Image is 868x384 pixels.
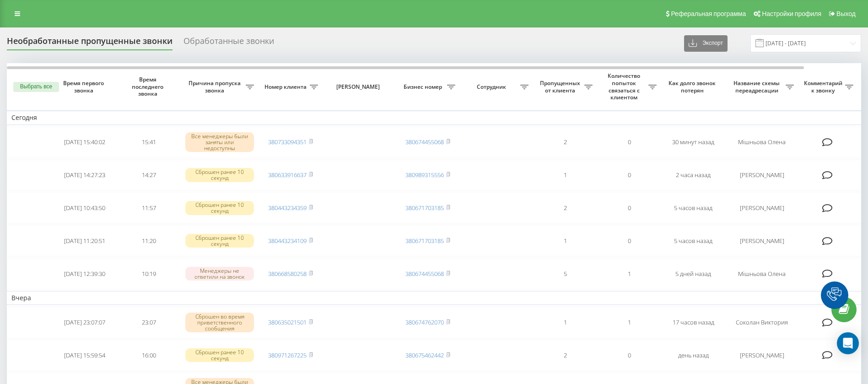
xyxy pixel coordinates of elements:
td: 1 [533,307,597,338]
div: Сброшен ранее 10 секунд [185,234,254,248]
td: день назад [661,340,725,371]
span: Пропущенных от клиента [538,80,584,94]
td: 10:19 [117,258,181,289]
td: 0 [597,160,661,191]
span: Время первого звонка [60,80,109,94]
div: Open Intercom Messenger [837,332,859,354]
a: 380633916637 [268,171,307,179]
div: Обработанные звонки [183,36,274,50]
a: 380635021501 [268,318,307,326]
td: 1 [533,160,597,191]
td: 0 [597,340,661,371]
td: [DATE] 23:07:07 [53,307,117,338]
td: 2 часа назад [661,160,725,191]
a: 380671703185 [405,237,444,245]
span: Номер клиента [263,83,310,91]
span: Количество попыток связаться с клиентом [602,72,648,101]
td: 5 [533,258,597,289]
button: Экспорт [684,35,728,52]
td: 2 [533,127,597,158]
a: 380674455068 [405,138,444,146]
td: 17 часов назад [661,307,725,338]
div: Сброшен ранее 10 секунд [185,348,254,362]
td: [DATE] 10:43:50 [53,192,117,223]
a: 380733094351 [268,138,307,146]
div: Сброшен ранее 10 секунд [185,201,254,215]
td: Мішньова Олена [725,258,798,289]
a: 380675462442 [405,351,444,359]
td: 30 минут назад [661,127,725,158]
td: 1 [597,258,661,289]
td: Соколан Виктория [725,307,798,338]
td: [DATE] 11:20:51 [53,225,117,256]
td: [PERSON_NAME] [725,340,798,371]
div: Все менеджеры были заняты или недоступны [185,132,254,152]
a: 380668580258 [268,270,307,278]
td: 5 часов назад [661,192,725,223]
span: Сотрудник [464,83,520,91]
span: Как долго звонок потерян [669,80,718,94]
div: Сброшен ранее 10 секунд [185,168,254,182]
td: [PERSON_NAME] [725,160,798,191]
div: Менеджеры не ответили на звонок [185,267,254,281]
span: Время последнего звонка [124,76,173,97]
span: [PERSON_NAME] [330,83,388,91]
td: [DATE] 15:40:02 [53,127,117,158]
span: Название схемы переадресации [730,80,786,94]
td: [PERSON_NAME] [725,192,798,223]
td: 14:27 [117,160,181,191]
td: 0 [597,192,661,223]
td: 15:41 [117,127,181,158]
a: 380671703185 [405,204,444,212]
td: [DATE] 15:59:54 [53,340,117,371]
span: Выход [836,10,856,17]
td: 0 [597,127,661,158]
td: 2 [533,192,597,223]
td: 1 [533,225,597,256]
td: 11:20 [117,225,181,256]
a: 380971267225 [268,351,307,359]
a: 380674455068 [405,270,444,278]
td: 2 [533,340,597,371]
td: 1 [597,307,661,338]
span: Комментарий к звонку [803,80,845,94]
span: Реферальная программа [671,10,746,17]
td: 0 [597,225,661,256]
span: Причина пропуска звонка [185,80,246,94]
td: [PERSON_NAME] [725,225,798,256]
a: 380989315556 [405,171,444,179]
a: 380674762070 [405,318,444,326]
span: Бизнес номер [400,83,447,91]
td: 5 дней назад [661,258,725,289]
td: 23:07 [117,307,181,338]
td: 16:00 [117,340,181,371]
td: 5 часов назад [661,225,725,256]
td: Мішньова Олена [725,127,798,158]
span: Настройки профиля [762,10,821,17]
div: Сброшен во время приветственного сообщения [185,313,254,333]
button: Выбрать все [13,82,59,92]
td: [DATE] 14:27:23 [53,160,117,191]
a: 380443234109 [268,237,307,245]
div: Необработанные пропущенные звонки [7,36,173,50]
td: [DATE] 12:39:30 [53,258,117,289]
td: 11:57 [117,192,181,223]
a: 380443234359 [268,204,307,212]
